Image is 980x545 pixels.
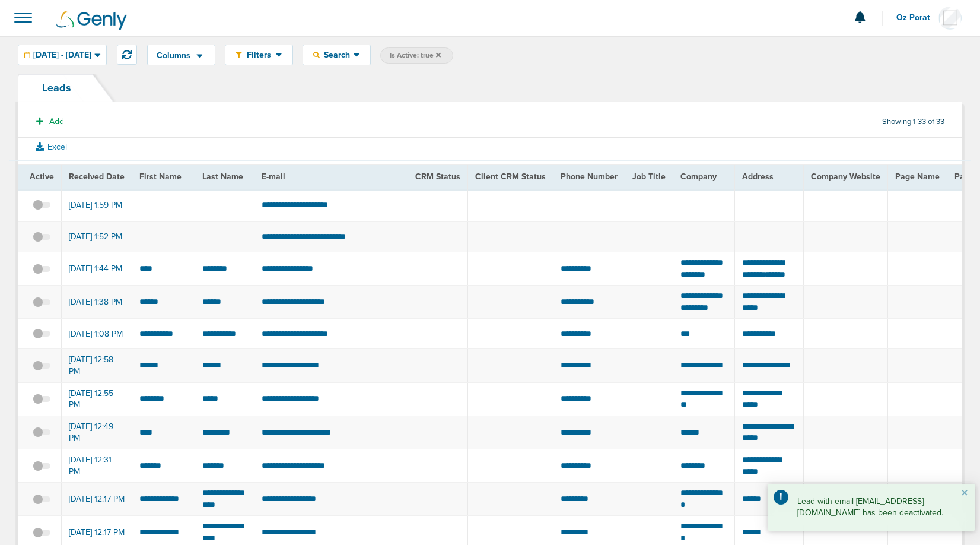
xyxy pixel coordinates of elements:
[139,172,182,182] span: First Name
[62,221,132,252] td: [DATE] 1:52 PM
[30,113,71,130] button: Add
[882,117,944,127] span: Showing 1-33 of 33
[262,172,285,182] span: E-mail
[62,416,132,449] td: [DATE] 12:49 PM
[62,319,132,349] td: [DATE] 1:08 PM
[62,189,132,222] td: [DATE] 1:59 PM
[62,449,132,482] td: [DATE] 12:31 PM
[27,140,76,154] button: Excel
[735,164,804,189] th: Address
[803,164,887,189] th: Company Website
[33,51,91,59] span: [DATE] - [DATE]
[887,164,947,189] th: Page Name
[157,52,190,60] span: Columns
[961,486,968,500] button: Close
[62,382,132,416] td: [DATE] 12:55 PM
[62,483,132,516] td: [DATE] 12:17 PM
[320,50,354,60] span: Search
[62,252,132,285] td: [DATE] 1:44 PM
[62,286,132,319] td: [DATE] 1:38 PM
[202,172,243,182] span: Last Name
[467,164,553,189] th: Client CRM Status
[18,74,96,102] a: Leads
[561,172,618,182] span: Phone Number
[390,50,441,61] span: Is Active: true
[415,172,460,182] span: CRM Status
[768,484,975,531] div: Lead with email [EMAIL_ADDRESS][DOMAIN_NAME] has been deactivated.
[49,116,64,126] span: Add
[69,172,125,182] span: Received Date
[56,11,127,30] img: Genly
[673,164,735,189] th: Company
[242,50,276,60] span: Filters
[62,349,132,382] td: [DATE] 12:58 PM
[30,172,54,182] span: Active
[896,14,938,22] span: Oz Porat
[625,164,673,189] th: Job Title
